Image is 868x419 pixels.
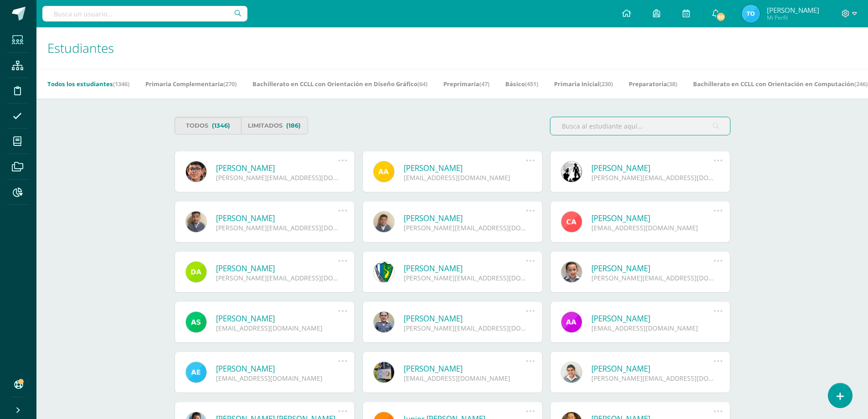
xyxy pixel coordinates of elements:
div: [EMAIL_ADDRESS][DOMAIN_NAME] [591,223,714,232]
div: [EMAIL_ADDRESS][DOMAIN_NAME] [216,374,339,383]
a: [PERSON_NAME] [404,363,526,374]
a: Bachillerato en CCLL con Orientación en Diseño Gráfico(64) [252,77,427,91]
a: [PERSON_NAME] [591,213,714,223]
a: [PERSON_NAME] [216,263,339,274]
a: Primaria Complementaria(270) [145,77,236,91]
span: Mi Perfil [767,14,819,21]
a: Primaria Inicial(230) [554,77,613,91]
a: [PERSON_NAME] [404,213,526,223]
span: (451) [525,80,538,88]
div: [PERSON_NAME][EMAIL_ADDRESS][DOMAIN_NAME] [404,324,526,332]
a: Preparatoria(38) [629,77,677,91]
span: [PERSON_NAME] [767,5,819,15]
span: (1346) [212,117,230,134]
a: [PERSON_NAME] [404,313,526,324]
div: [EMAIL_ADDRESS][DOMAIN_NAME] [404,173,526,182]
span: (1346) [113,80,129,88]
input: Busca al estudiante aquí... [550,117,730,135]
a: [PERSON_NAME] [591,363,714,374]
span: (270) [223,80,236,88]
div: [PERSON_NAME][EMAIL_ADDRESS][DOMAIN_NAME] [591,274,714,282]
img: 76a3483454ffa6e9dcaa95aff092e504.png [742,5,760,23]
a: Todos los estudiantes(1346) [47,77,129,91]
a: [PERSON_NAME] [591,163,714,173]
a: [PERSON_NAME] [216,363,339,374]
a: Preprimaria(47) [443,77,489,91]
input: Busca un usuario... [42,6,247,21]
a: Bachillerato en CCLL con Orientación en Computación(246) [693,77,868,91]
a: [PERSON_NAME] [216,313,339,324]
span: (47) [479,80,489,88]
a: [PERSON_NAME] [591,263,714,274]
a: [PERSON_NAME] [216,213,339,223]
span: Estudiantes [47,39,114,57]
div: [PERSON_NAME][EMAIL_ADDRESS][DOMAIN_NAME] [591,173,714,182]
span: (186) [286,117,301,134]
span: (230) [600,80,613,88]
a: [PERSON_NAME] [591,313,714,324]
span: (64) [417,80,427,88]
div: [PERSON_NAME][EMAIL_ADDRESS][DOMAIN_NAME] [404,223,526,232]
a: [PERSON_NAME] [216,163,339,173]
span: (246) [854,80,868,88]
div: [PERSON_NAME][EMAIL_ADDRESS][DOMAIN_NAME] [591,374,714,383]
a: Limitados(186) [241,117,308,134]
div: [PERSON_NAME][EMAIL_ADDRESS][DOMAIN_NAME] [216,223,339,232]
div: [EMAIL_ADDRESS][DOMAIN_NAME] [404,374,526,383]
div: [PERSON_NAME][EMAIL_ADDRESS][DOMAIN_NAME] [404,274,526,282]
a: [PERSON_NAME] [404,263,526,274]
span: 60 [716,12,726,22]
div: [EMAIL_ADDRESS][DOMAIN_NAME] [216,324,339,332]
div: [PERSON_NAME][EMAIL_ADDRESS][DOMAIN_NAME] [216,274,339,282]
a: [PERSON_NAME] [404,163,526,173]
a: Todos(1346) [175,117,241,134]
div: [EMAIL_ADDRESS][DOMAIN_NAME] [591,324,714,332]
span: (38) [667,80,677,88]
a: Básico(451) [505,77,538,91]
div: [PERSON_NAME][EMAIL_ADDRESS][DOMAIN_NAME] [216,173,339,182]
